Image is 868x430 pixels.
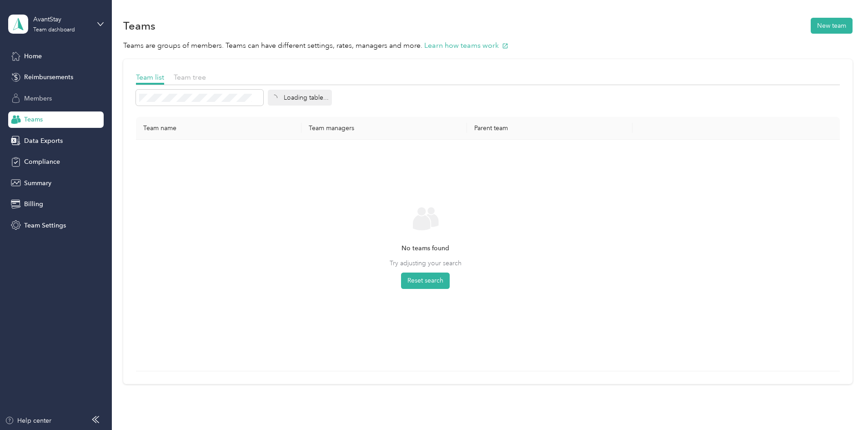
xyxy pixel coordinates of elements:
span: Summary [24,178,51,188]
div: Team dashboard [33,27,75,33]
div: AvantStay [33,15,90,24]
span: Compliance [24,157,60,167]
span: Team tree [174,73,206,81]
div: Loading table... [268,90,332,106]
span: Billing [24,199,43,209]
span: Members [24,94,52,103]
button: Reset search [401,273,450,289]
th: Team managers [301,117,467,140]
h1: Teams [123,21,156,30]
span: Reimbursements [24,72,73,82]
iframe: Everlance-gr Chat Button Frame [817,379,868,430]
span: Team Settings [24,221,66,230]
th: Team name [136,117,301,140]
th: Parent team [467,117,632,140]
button: Help center [5,416,51,425]
button: New team [811,18,853,34]
span: Data Exports [24,136,63,146]
span: Team list [136,73,164,81]
span: Teams [24,115,43,124]
span: Home [24,51,42,61]
button: Learn how teams work [424,40,508,51]
p: Teams are groups of members. Teams can have different settings, rates, managers and more. [123,40,853,51]
span: No teams found [401,243,449,253]
span: Try adjusting your search [390,258,462,268]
